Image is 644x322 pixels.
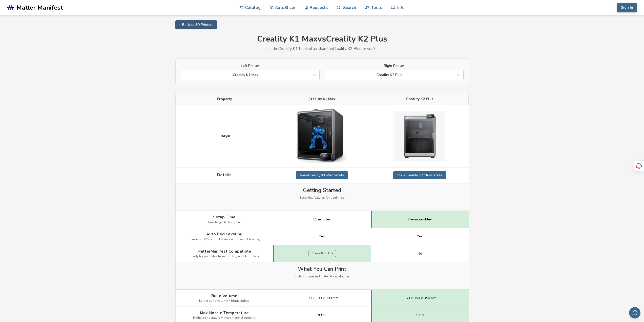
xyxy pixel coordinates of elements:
p: Is the Creality K1 Max better than the Creality K2 Plus for you? [175,46,469,51]
img: Creality K1 Max [297,109,347,163]
span: 300°C [317,313,327,317]
span: Details [217,173,232,177]
span: Yes [417,234,423,238]
span: Build volume and material capabilities [295,275,350,278]
span: Pre-assembled [408,217,432,221]
span: MatterManifest Compatible [197,249,251,254]
span: Property [217,97,232,101]
span: Ready for print files from Catalog and AutoSlicer [190,255,259,258]
a: ← Back to 3D Printers [175,20,217,29]
span: Image [218,133,230,138]
span: No [418,252,422,256]
input: Creality K2 Plus [327,73,328,77]
input: Creality K1 Max [183,73,184,77]
span: Creality K2 Plus [406,97,433,101]
span: Getting Started [303,187,341,193]
span: Creality K1 Max [308,97,335,101]
span: What You Can Print [298,266,346,272]
button: Send feedback via email [629,307,640,318]
a: ViewCreality K2 PlusDetails [393,171,446,179]
a: ViewCreality K1 MaxDetails [296,171,348,179]
label: Right Printer [325,64,464,68]
span: Larger build volume = bigger prints [199,299,250,303]
span: 300 × 300 × 300 mm [305,296,338,300]
span: Yes [319,234,325,238]
span: Higher temperature = more material options [193,316,255,320]
span: 350°C [415,313,425,317]
span: Time to get to first print [207,221,241,224]
span: 15 minutes [313,217,331,221]
span: Matter Manifest [16,4,63,11]
span: Auto Bed Leveling [206,232,242,236]
span: Setup Time [213,215,236,219]
label: Left Printer [181,64,320,68]
span: Build Volume [211,294,237,298]
img: Creality K2 Plus [394,111,445,161]
span: Removes 80% of print issues and manual leveling [189,238,260,241]
span: 350 × 350 × 350 mm [404,296,437,300]
h1: Creality K1 Max vs Creality K2 Plus [175,34,469,44]
a: Create Print File [308,250,336,257]
button: Sign In [617,3,637,12]
span: Essential features for beginners [300,196,345,200]
span: Max Nozzle Temperature [200,311,249,315]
